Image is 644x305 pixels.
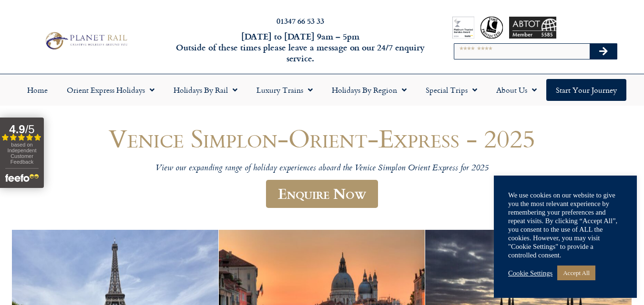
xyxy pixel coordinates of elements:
[36,163,608,174] p: View our expanding range of holiday experiences aboard the Venice Simplon Orient Express for 2025
[276,15,324,26] a: 01347 66 53 33
[546,79,626,101] a: Start your Journey
[508,191,623,259] div: We use cookies on our website to give you the most relevant experience by remembering your prefer...
[42,30,130,51] img: Planet Rail Train Holidays Logo
[164,79,247,101] a: Holidays by Rail
[487,79,546,101] a: About Us
[36,124,608,152] h1: Venice Simplon-Orient-Express - 2025
[322,79,416,101] a: Holidays by Region
[5,79,639,101] nav: Menu
[247,79,322,101] a: Luxury Trains
[590,44,617,59] button: Search
[57,79,164,101] a: Orient Express Holidays
[416,79,487,101] a: Special Trips
[508,269,552,277] a: Cookie Settings
[557,266,595,280] a: Accept All
[18,79,57,101] a: Home
[266,180,378,208] a: Enquire Now
[174,31,427,64] h6: [DATE] to [DATE] 9am – 5pm Outside of these times please leave a message on our 24/7 enquiry serv...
